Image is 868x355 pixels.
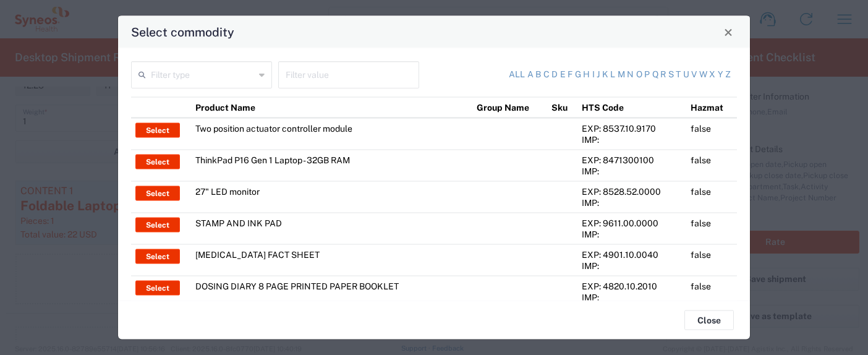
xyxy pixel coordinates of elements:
th: HTS Code [577,97,686,118]
a: u [683,69,689,81]
td: [MEDICAL_DATA] FACT SHEET [191,244,473,276]
a: e [560,69,566,81]
td: DOSING DIARY 8 PAGE PRINTED PAPER BOOKLET [191,276,473,307]
a: All [509,69,525,81]
div: IMP: [582,197,682,208]
td: false [686,276,737,307]
td: STAMP AND INK PAD [191,213,473,244]
a: g [575,69,581,81]
div: EXP: 8528.52.0000 [582,186,682,197]
a: m [618,69,625,81]
th: Sku [547,97,577,118]
div: EXP: 4820.10.2010 [582,281,682,292]
div: EXP: 4901.10.0040 [582,249,682,260]
th: Product Name [191,97,473,118]
a: f [568,69,572,81]
a: b [535,69,541,81]
a: i [592,69,595,81]
button: Select [135,155,180,169]
div: IMP: [582,134,682,145]
td: false [686,181,737,213]
a: k [602,69,608,81]
a: h [583,69,590,81]
a: w [699,69,707,81]
td: ThinkPad P16 Gen 1 Laptop - 32GB RAM [191,150,473,181]
a: j [597,69,600,81]
td: false [686,150,737,181]
td: false [686,213,737,244]
button: Select [135,123,180,138]
div: EXP: 9611.00.0000 [582,218,682,229]
td: false [686,244,737,276]
h4: Select commodity [131,23,234,41]
div: EXP: 8537.10.9170 [582,123,682,134]
div: IMP: [582,292,682,303]
a: a [527,69,534,81]
button: Close [720,24,737,41]
th: Group Name [472,97,547,118]
a: n [627,69,634,81]
div: EXP: 8471300100 [582,155,682,166]
a: x [709,69,715,81]
a: l [610,69,615,81]
a: t [676,69,681,81]
a: p [644,69,650,81]
td: false [686,118,737,150]
div: IMP: [582,260,682,272]
a: z [725,69,731,81]
button: Close [684,310,734,330]
a: r [660,69,666,81]
td: 27" LED monitor [191,181,473,213]
div: IMP: [582,229,682,240]
button: Select [135,281,180,296]
button: Select [135,249,180,264]
button: Select [135,218,180,233]
a: c [543,69,550,81]
a: d [551,69,558,81]
a: s [668,69,674,81]
a: q [652,69,658,81]
a: o [636,69,642,81]
a: v [691,69,697,81]
td: Two position actuator controller module [191,118,473,150]
a: y [718,69,723,81]
div: IMP: [582,166,682,177]
th: Hazmat [686,97,737,118]
button: Select [135,186,180,201]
